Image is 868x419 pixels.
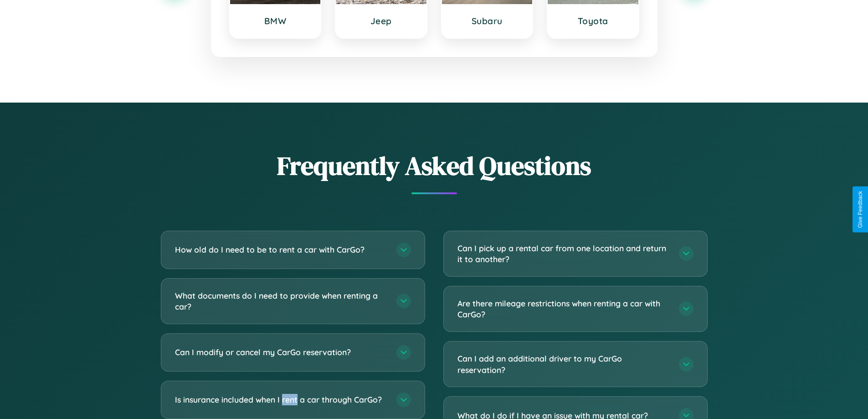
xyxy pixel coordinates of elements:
[175,244,387,255] h3: How old do I need to be to rent a car with CarGo?
[457,243,670,265] h3: Can I pick up a rental car from one location and return it to another?
[175,394,387,405] h3: Is insurance included when I rent a car through CarGo?
[451,16,524,26] h3: Subaru
[457,298,670,320] h3: Are there mileage restrictions when renting a car with CarGo?
[239,16,312,26] h3: BMW
[457,353,670,375] h3: Can I add an additional driver to my CarGo reservation?
[175,290,387,312] h3: What documents do I need to provide when renting a car?
[161,148,708,183] h2: Frequently Asked Questions
[557,16,629,26] h3: Toyota
[175,347,387,358] h3: Can I modify or cancel my CarGo reservation?
[345,16,417,26] h3: Jeep
[857,191,863,228] div: Give Feedback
